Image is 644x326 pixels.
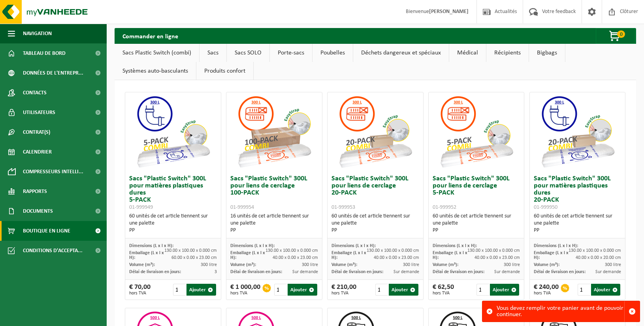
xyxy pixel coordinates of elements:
h3: Sacs "Plastic Switch" 300L pour liens de cerclage 100-PACK [230,175,318,211]
img: 01-999952 [437,92,516,171]
span: Calendrier [23,142,52,162]
button: Ajouter [288,284,317,296]
img: 01-999949 [134,92,213,171]
span: Documents [23,201,53,221]
span: hors TVA [129,291,151,296]
input: 1 [173,284,186,296]
span: 300 litre [201,262,217,267]
button: Ajouter [389,284,418,296]
a: Systèmes auto-basculants [115,62,196,80]
div: € 210,00 [331,284,356,296]
button: Ajouter [591,284,620,296]
span: Emballage (L x l x H): [230,251,265,260]
h3: Sacs "Plastic Switch" 300L pour matières plastiques dures 5-PACK [129,175,217,211]
span: Dimensions (L x l x H): [534,244,578,248]
div: 60 unités de cet article tiennent sur une palette [129,213,217,234]
a: Récipients [486,44,529,62]
span: Navigation [23,24,52,43]
span: 130.00 x 100.00 x 0.000 cm [569,248,621,253]
div: PP [534,227,621,234]
div: PP [331,227,419,234]
span: 300 litre [302,262,318,267]
div: 60 unités de cet article tiennent sur une palette [433,213,520,234]
span: Sur demande [394,270,419,274]
span: Données de l'entrepr... [23,63,83,83]
span: Compresseurs intelli... [23,162,83,182]
span: 300 litre [504,262,520,267]
span: hors TVA [433,291,454,296]
div: PP [433,227,520,234]
div: € 62,50 [433,284,454,296]
span: Tableau de bord [23,43,66,63]
span: 01-999954 [230,204,254,210]
span: Volume (m³): [331,262,357,267]
span: Volume (m³): [433,262,458,267]
span: 40.00 x 0.00 x 23.00 cm [273,255,318,260]
span: hors TVA [534,291,559,296]
span: Délai de livraison en jours: [129,270,181,274]
span: hors TVA [230,291,260,296]
span: 01-999952 [433,204,456,210]
span: Volume (m³): [230,262,256,267]
span: 130.00 x 100.00 x 0.000 cm [266,248,318,253]
span: Emballage (L x l x H): [433,251,467,260]
span: 130.00 x 100.00 x 0.000 cm [164,248,217,253]
span: Dimensions (L x l x H): [331,244,376,248]
span: 130.00 x 100.00 x 0.000 cm [467,248,520,253]
span: Conditions d'accepta... [23,241,83,260]
span: 130.00 x 100.00 x 0.000 cm [367,248,419,253]
h2: Commander en ligne [115,28,186,43]
input: 1 [578,284,590,296]
a: Porte-sacs [270,44,312,62]
span: Emballage (L x l x H): [331,251,366,260]
strong: [PERSON_NAME] [429,9,469,15]
span: Sur demande [494,270,520,274]
span: 40.00 x 0.00 x 23.00 cm [475,255,520,260]
span: Sur demande [292,270,318,274]
span: 0 [617,30,625,38]
div: 60 unités de cet article tiennent sur une palette [534,213,621,234]
img: 01-999950 [538,92,617,171]
a: Bigbags [529,44,565,62]
a: Sacs SOLO [227,44,269,62]
span: Volume (m³): [534,262,559,267]
span: Contrat(s) [23,122,50,142]
span: Utilisateurs [23,103,55,122]
button: 0 [596,28,635,44]
span: Contacts [23,83,47,103]
a: Sacs [200,44,226,62]
img: 01-999953 [336,92,415,171]
h3: Sacs "Plastic Switch" 300L pour liens de cerclage 5-PACK [433,175,520,211]
span: Délai de livraison en jours: [331,270,383,274]
span: Délai de livraison en jours: [433,270,484,274]
a: Poubelles [313,44,353,62]
h3: Sacs "Plastic Switch" 300L pour matières plastiques dures 20-PACK [534,175,621,211]
a: Déchets dangereux et spéciaux [353,44,449,62]
div: € 70,00 [129,284,151,296]
span: Dimensions (L x l x H): [129,244,173,248]
h3: Sacs "Plastic Switch" 300L pour liens de cerclage 20-PACK [331,175,419,211]
span: 40.00 x 0.00 x 23.00 cm [374,255,419,260]
span: Délai de livraison en jours: [534,270,586,274]
div: PP [230,227,318,234]
div: 60 unités de cet article tiennent sur une palette [331,213,419,234]
span: Rapports [23,182,47,201]
span: 300 litre [403,262,419,267]
span: 300 litre [605,262,621,267]
input: 1 [274,284,287,296]
button: Ajouter [186,284,216,296]
a: Sacs Plastic Switch (combi) [115,44,199,62]
span: 01-999949 [129,204,153,210]
div: € 1 000,00 [230,284,260,296]
button: Ajouter [490,284,519,296]
span: Dimensions (L x l x H): [230,244,275,248]
span: Boutique en ligne [23,221,70,241]
span: 40.00 x 0.00 x 20.00 cm [576,255,621,260]
span: Délai de livraison en jours: [230,270,282,274]
div: PP [129,227,217,234]
div: Vous devez remplir votre panier avant de pouvoir continuer. [497,301,624,322]
span: 3 [215,270,217,274]
span: Dimensions (L x l x H): [433,244,477,248]
span: Sur demande [595,270,621,274]
span: hors TVA [331,291,356,296]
